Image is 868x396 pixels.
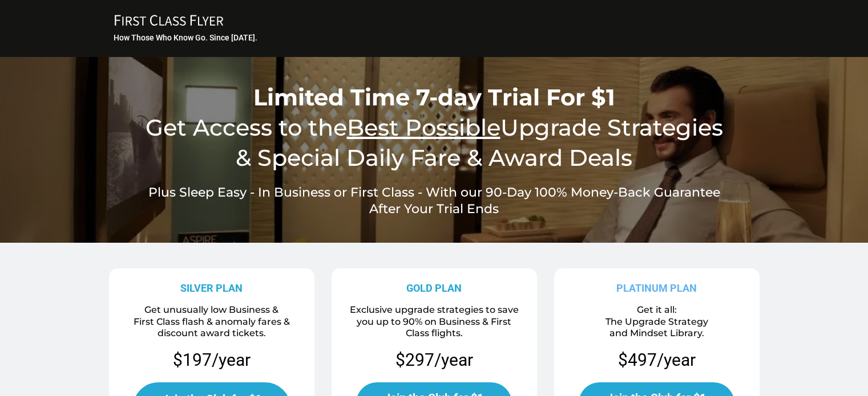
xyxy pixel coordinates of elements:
[236,144,632,172] span: & Special Daily Fare & Award Deals
[618,349,696,371] p: $497/year
[347,113,500,141] u: Best Possible
[114,32,757,43] h3: How Those Who Know Go. Since [DATE].
[146,113,723,141] span: Get Access to the Upgrade Strategies
[113,349,310,371] p: $197/year
[253,83,615,111] span: Limited Time 7-day Trial For $1
[406,282,462,294] strong: GOLD PLAN
[350,304,519,339] span: Exclusive upgrade strategies to save you up to 90% on Business & First Class flights.
[369,201,499,217] span: After Your Trial Ends
[605,316,708,327] span: The Upgrade Strategy
[616,282,697,294] strong: PLATINUM PLAN
[148,185,720,200] span: Plus Sleep Easy - In Business or First Class - With our 90-Day 100% Money-Back Guarantee
[609,328,704,338] span: and Mindset Library.
[637,304,677,315] span: Get it all:
[395,349,473,371] p: $297/year
[180,282,243,294] strong: SILVER PLAN
[134,316,290,339] span: First Class flash & anomaly fares & discount award tickets.
[144,304,278,315] span: Get unusually low Business &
